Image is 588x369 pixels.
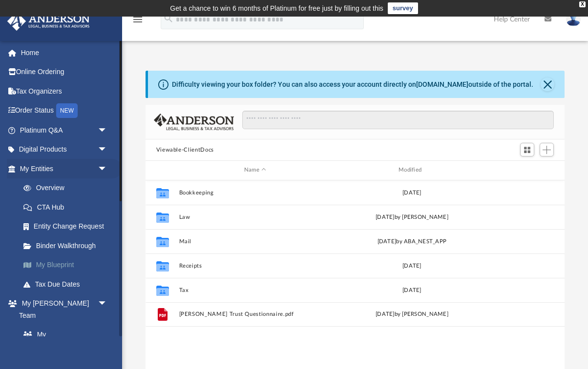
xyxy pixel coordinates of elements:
div: [DATE] [336,261,488,270]
a: My Entitiesarrow_drop_down [7,159,122,178]
a: survey [388,2,418,14]
a: Entity Change Request [14,217,122,236]
button: Add [540,143,554,156]
div: Name [178,166,331,175]
i: menu [132,14,144,25]
div: Difficulty viewing your box folder? You can also access your account directly on outside of the p... [172,79,533,90]
button: Bookkeeping [179,190,331,196]
button: Switch to Grid View [520,143,535,156]
a: Binder Walkthrough [14,236,122,255]
i: search [163,13,174,24]
a: CTA Hub [14,197,122,217]
img: Anderson Advisors Platinum Portal [4,12,93,31]
a: Order StatusNEW [7,101,122,121]
input: Search files and folders [242,111,554,129]
div: close [579,1,586,7]
a: Tax Due Dates [14,274,122,294]
div: [DATE] by ABA_NEST_APP [336,237,488,246]
span: arrow_drop_down [98,294,117,314]
button: Close [541,78,554,91]
div: NEW [56,103,78,118]
div: [DATE] by [PERSON_NAME] [336,213,488,221]
a: [DOMAIN_NAME] [416,80,468,88]
a: My Blueprint [14,255,122,275]
span: arrow_drop_down [98,159,117,179]
a: Tax Organizers [7,81,122,101]
div: Get a chance to win 6 months of Platinum for free just by filling out this [170,2,383,14]
a: Overview [14,178,122,198]
button: Mail [179,238,331,245]
div: [DATE] [336,188,488,197]
span: arrow_drop_down [98,140,117,160]
img: User Pic [566,12,581,26]
a: Online Ordering [7,62,122,82]
a: My [PERSON_NAME] Team [14,325,112,369]
a: menu [132,19,144,25]
a: Digital Productsarrow_drop_down [7,140,122,159]
button: Viewable-ClientDocs [156,146,214,155]
div: id [149,166,174,175]
a: My [PERSON_NAME] Teamarrow_drop_down [7,294,117,325]
div: [DATE] [336,286,488,294]
button: Receipts [179,263,331,269]
button: Tax [179,287,331,293]
a: Platinum Q&Aarrow_drop_down [7,120,122,140]
div: id [492,166,561,175]
button: [PERSON_NAME] Trust Questionnaire.pdf [179,311,331,317]
a: Home [7,43,122,62]
span: arrow_drop_down [98,120,117,140]
div: [DATE] by [PERSON_NAME] [336,310,488,319]
div: Modified [336,166,488,175]
button: Law [179,214,331,220]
